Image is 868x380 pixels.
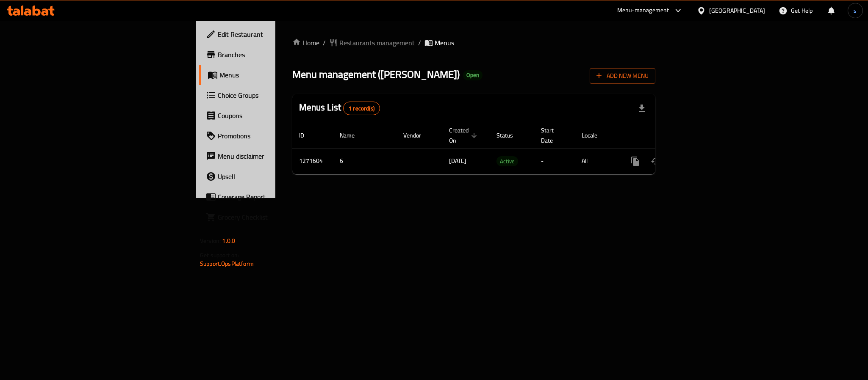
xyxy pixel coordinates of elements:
a: Menu disclaimer [199,146,341,166]
span: ID [299,130,315,140]
div: Total records count [343,102,380,115]
span: 1.0.0 [222,235,235,246]
div: Open [463,70,483,80]
a: Menus [199,65,341,85]
td: All [575,148,618,174]
a: Branches [199,44,341,65]
span: Active [496,157,518,166]
span: Edit Restaurant [218,29,334,39]
button: Change Status [646,151,666,171]
span: s [854,6,857,15]
span: Get support on: [200,250,239,261]
span: 1 record(s) [344,105,380,113]
button: Add New Menu [590,68,655,84]
span: Menus [435,38,454,48]
span: Version: [200,235,221,246]
div: Active [496,156,518,166]
table: enhanced table [292,123,713,174]
div: Export file [632,98,652,118]
span: Start Date [541,125,565,146]
button: more [625,151,646,171]
a: Grocery Checklist [199,207,341,227]
span: Menus [219,70,334,80]
span: Choice Groups [218,90,334,100]
a: Edit Restaurant [199,24,341,44]
span: Created On [449,125,480,146]
span: Coupons [218,110,334,121]
span: Open [463,72,483,79]
li: / [418,38,421,48]
a: Restaurants management [329,38,415,48]
a: Upsell [199,166,341,187]
div: Menu-management [617,6,669,16]
span: Coverage Report [218,192,334,202]
span: Add New Menu [596,71,649,81]
span: Menu disclaimer [218,151,334,161]
a: Choice Groups [199,85,341,105]
th: Actions [618,123,713,149]
span: Upsell [218,171,334,182]
td: 6 [333,148,397,174]
a: Coverage Report [199,187,341,207]
span: Locale [582,130,608,140]
a: Support.OpsPlatform [200,258,254,269]
td: - [534,148,575,174]
div: [GEOGRAPHIC_DATA] [709,6,765,15]
span: Branches [218,50,334,60]
span: Promotions [218,131,334,141]
span: Restaurants management [339,38,415,48]
nav: breadcrumb [292,38,655,48]
span: Menu management ( [PERSON_NAME] ) [292,65,460,84]
span: Status [496,130,524,140]
span: Vendor [403,130,432,140]
span: [DATE] [449,155,466,166]
a: Promotions [199,126,341,146]
span: Grocery Checklist [218,212,334,222]
a: Coupons [199,105,341,126]
h2: Menus List [299,101,380,115]
span: Name [340,130,366,140]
